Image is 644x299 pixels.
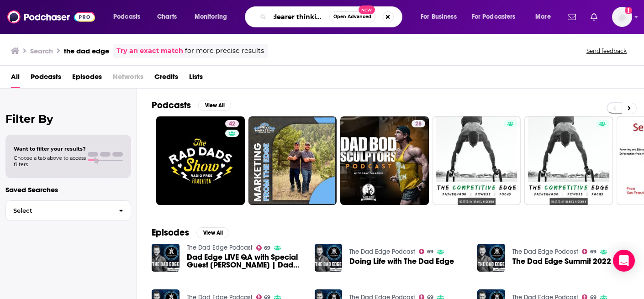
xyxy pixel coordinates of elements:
[359,5,375,14] span: New
[151,10,182,24] a: Charts
[415,120,422,129] span: 28
[612,7,632,27] img: User Profile
[7,8,95,26] img: Podchaser - Follow, Share and Rate Podcasts
[349,248,415,256] a: The Dad Edge Podcast
[253,6,411,27] div: Search podcasts, credits, & more...
[315,244,343,272] img: Doing Life with The Dad Edge
[64,47,109,55] h3: the dad edge
[421,10,457,23] span: For Business
[31,69,61,88] a: Podcasts
[612,7,632,27] span: Logged in as megcassidy
[5,112,131,126] h2: Filter By
[152,227,189,238] h2: Episodes
[564,9,580,25] a: Show notifications dropdown
[11,69,20,88] a: All
[412,120,425,127] a: 28
[477,244,505,272] img: The Dad Edge Summit 2022
[466,10,529,24] button: open menu
[189,69,203,88] a: Lists
[157,10,177,23] span: Charts
[535,10,551,23] span: More
[414,10,468,24] button: open menu
[14,155,86,168] span: Choose a tab above to access filters.
[152,100,191,111] h2: Podcasts
[188,10,239,24] button: open menu
[333,15,371,19] span: Open Advanced
[107,10,152,24] button: open menu
[152,227,229,238] a: EpisodesView All
[187,253,304,269] span: Dad Edge LIVE QA with Special Guest [PERSON_NAME] | Dad Edge Live QA Mastermind
[72,69,102,88] a: Episodes
[529,10,562,24] button: open menu
[584,47,629,55] button: Send feedback
[472,10,516,23] span: For Podcasters
[185,46,264,56] span: for more precise results
[625,7,632,14] svg: Add a profile image
[195,10,227,23] span: Monitoring
[113,69,143,88] span: Networks
[6,208,111,214] span: Select
[264,246,270,250] span: 69
[187,244,253,252] a: The Dad Edge Podcast
[613,250,635,272] div: Open Intercom Messenger
[329,11,375,22] button: Open AdvancedNew
[427,250,433,254] span: 69
[512,257,611,265] a: The Dad Edge Summit 2022
[152,244,179,272] img: Dad Edge LIVE QA with Special Guest Ethan Hagner | Dad Edge Live QA Mastermind
[187,253,304,269] a: Dad Edge LIVE QA with Special Guest Ethan Hagner | Dad Edge Live QA Mastermind
[419,249,433,254] a: 69
[14,146,86,152] span: Want to filter your results?
[349,257,454,265] a: Doing Life with The Dad Edge
[30,47,53,55] h3: Search
[225,120,239,127] a: 42
[582,249,596,254] a: 69
[340,116,429,205] a: 28
[590,250,596,254] span: 69
[156,116,245,205] a: 42
[152,100,231,111] a: PodcastsView All
[113,10,140,23] span: Podcasts
[270,10,329,24] input: Search podcasts, credits, & more...
[198,100,231,111] button: View All
[116,46,183,56] a: Try an exact match
[256,245,271,251] a: 69
[154,69,178,88] a: Credits
[612,7,632,27] button: Show profile menu
[512,248,578,256] a: The Dad Edge Podcast
[229,120,235,129] span: 42
[5,200,131,221] button: Select
[196,227,229,238] button: View All
[5,185,131,194] p: Saved Searches
[587,9,601,25] a: Show notifications dropdown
